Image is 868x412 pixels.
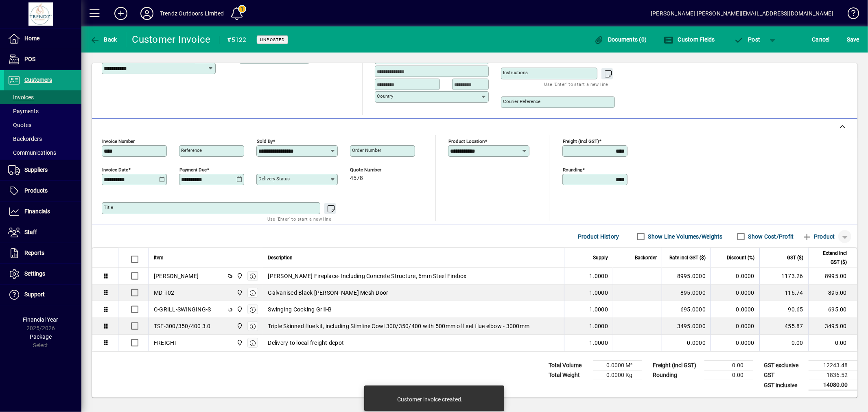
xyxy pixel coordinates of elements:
mat-label: Payment due [179,167,207,173]
div: Trendz Outdoors Limited [160,7,224,20]
span: Item [154,253,164,262]
mat-label: Product location [448,138,485,144]
a: Products [4,181,81,201]
td: 0.0000 [711,335,759,351]
mat-label: Courier Reference [503,99,540,104]
td: 1173.26 [759,268,808,285]
span: Supply [593,253,608,262]
a: Staff [4,222,81,243]
span: S [847,36,850,43]
span: New Plymouth [234,305,244,314]
td: GST [760,370,809,380]
button: Custom Fields [662,32,717,47]
td: 0.0000 M³ [593,361,642,370]
span: 1.0000 [590,305,608,313]
span: Financial Year [23,316,59,323]
a: Suppliers [4,160,81,180]
span: ost [734,36,761,43]
div: FREIGHT [154,339,178,347]
td: 0.0000 Kg [593,370,642,380]
span: Invoices [8,94,34,101]
span: Home [24,35,39,42]
td: 8995.00 [808,268,857,285]
mat-label: Rounding [563,167,582,173]
td: 12243.48 [809,361,857,370]
td: 695.00 [808,301,857,318]
td: 0.0000 [711,285,759,301]
a: Payments [4,104,81,118]
a: POS [4,49,81,70]
span: Quote number [350,167,399,173]
span: Suppliers [24,167,48,173]
a: Backorders [4,132,81,146]
a: Invoices [4,90,81,104]
button: Post [730,32,765,47]
label: Show Cost/Profit [747,232,794,241]
a: Settings [4,264,81,284]
span: 1.0000 [590,289,608,297]
mat-label: Freight (incl GST) [563,138,599,144]
td: Total Weight [544,370,593,380]
mat-label: Order number [352,147,381,153]
mat-label: Invoice date [102,167,128,173]
div: Customer Invoice [132,33,211,46]
div: [PERSON_NAME] [154,272,199,280]
div: [PERSON_NAME] [PERSON_NAME][EMAIL_ADDRESS][DOMAIN_NAME] [651,7,833,20]
span: P [748,36,752,43]
td: 90.65 [759,301,808,318]
span: GST ($) [787,253,803,262]
span: Discount (%) [727,253,754,262]
span: Back [90,36,117,43]
button: Cancel [810,32,832,47]
td: 0.0000 [711,318,759,335]
label: Show Line Volumes/Weights [647,232,723,241]
a: Knowledge Base [842,2,858,28]
span: Communications [8,149,56,156]
div: 895.0000 [667,289,706,297]
span: Cancel [812,33,830,46]
mat-label: Sold by [257,138,273,144]
span: Settings [24,270,45,277]
span: Quotes [8,122,31,128]
button: Documents (0) [592,32,649,47]
button: Product [798,229,839,244]
span: Documents (0) [594,36,647,43]
span: Support [24,291,45,298]
mat-label: Delivery status [258,176,290,182]
div: Customer invoice created. [397,395,463,403]
td: 455.87 [759,318,808,335]
button: Add [108,6,134,21]
span: Extend incl GST ($) [813,249,847,267]
a: Quotes [4,118,81,132]
div: 3495.0000 [667,322,706,330]
div: TSF-300/350/400 3.0 [154,322,211,330]
mat-label: Title [104,204,113,210]
mat-label: Country [377,93,393,99]
div: 0.0000 [667,339,706,347]
td: Rounding [649,370,704,380]
mat-hint: Use 'Enter' to start a new line [267,214,331,224]
div: MD-T02 [154,289,175,297]
span: 4578 [350,175,363,182]
div: #5122 [227,33,247,46]
a: Financials [4,202,81,222]
td: 895.00 [808,285,857,301]
mat-label: Reference [181,147,202,153]
td: 3495.00 [808,318,857,335]
span: Backorder [635,253,657,262]
app-page-header-button: Back [81,32,126,47]
button: Product History [575,229,623,244]
span: Financials [24,208,50,215]
td: Total Volume [544,361,593,370]
mat-hint: Use 'Enter' to start a new line [544,79,608,89]
span: POS [24,56,35,62]
td: 14080.00 [809,380,857,390]
button: Back [88,32,119,47]
td: 0.00 [704,370,753,380]
span: Payments [8,108,39,114]
mat-label: Instructions [503,70,528,75]
div: 8995.0000 [667,272,706,280]
span: 1.0000 [590,272,608,280]
td: 0.00 [808,335,857,351]
span: Product [802,230,835,243]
